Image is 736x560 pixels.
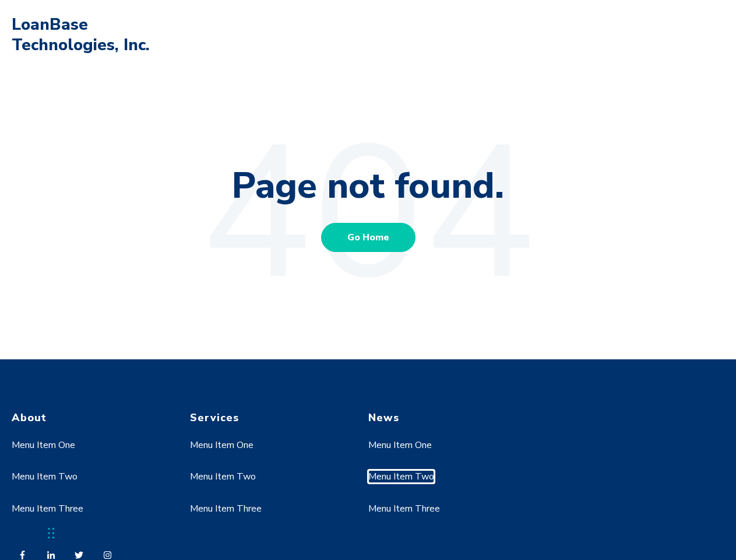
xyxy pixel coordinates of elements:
[12,425,168,543] div: Navigation Menu
[12,411,168,425] h4: About
[12,439,75,452] a: Menu Item One
[368,439,432,452] a: Menu Item One
[12,15,157,55] h2: LoanBase Technologies, Inc.
[12,502,83,515] a: Menu Item Three
[12,163,724,209] h1: Page not found.
[190,425,347,543] div: Navigation Menu
[368,425,525,543] div: Navigation Menu
[368,470,434,483] a: Menu Item Two
[321,223,415,252] a: Go Home
[190,411,347,425] h4: Services
[190,502,262,515] a: Menu Item Three
[368,502,440,515] a: Menu Item Three
[48,516,55,551] div: Drag
[368,411,525,425] h4: News
[190,439,253,452] a: Menu Item One
[190,470,256,483] a: Menu Item Two
[12,470,78,483] a: Menu Item Two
